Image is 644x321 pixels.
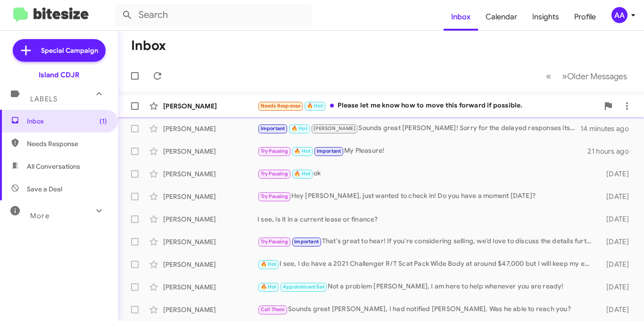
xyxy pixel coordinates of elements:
[257,236,596,247] div: That's great to hear! If you're considering selling, we’d love to discuss the details further. Wh...
[291,125,307,132] span: 🔥 Hot
[27,184,62,194] span: Save a Deal
[257,100,599,111] div: Please let me know how to move this forward if possible.
[114,4,312,26] input: Search
[294,148,310,154] span: 🔥 Hot
[546,70,551,82] span: «
[163,237,257,247] div: [PERSON_NAME]
[567,71,627,82] span: Older Messages
[596,237,636,247] div: [DATE]
[27,162,80,171] span: All Conversations
[39,70,80,80] div: Island CDJR
[314,125,355,132] span: [PERSON_NAME]
[261,239,288,245] span: Try Pausing
[163,192,257,201] div: [PERSON_NAME]
[317,148,341,154] span: Important
[580,124,636,133] div: 14 minutes ago
[261,148,288,154] span: Try Pausing
[525,3,567,31] a: Insights
[257,304,596,315] div: Sounds great [PERSON_NAME], I had notified [PERSON_NAME]. Was he able to reach you?
[603,7,634,23] button: AA
[30,95,58,103] span: Labels
[131,38,166,53] h1: Inbox
[562,70,567,82] span: »
[261,261,277,267] span: 🔥 Hot
[261,125,285,132] span: Important
[444,3,478,31] a: Inbox
[163,101,257,111] div: [PERSON_NAME]
[257,191,596,202] div: Hey [PERSON_NAME], just wanted to check in! Do you have a moment [DATE]?
[596,192,636,201] div: [DATE]
[556,66,633,86] button: Next
[294,171,310,177] span: 🔥 Hot
[261,171,288,177] span: Try Pausing
[163,282,257,292] div: [PERSON_NAME]
[294,239,319,245] span: Important
[261,306,285,313] span: Call Them
[283,284,324,290] span: Appointment Set
[257,281,596,292] div: Not a problem [PERSON_NAME], I am here to help whenever you are ready!
[596,305,636,314] div: [DATE]
[163,169,257,179] div: [PERSON_NAME]
[13,39,106,62] a: Special Campaign
[27,139,107,148] span: Needs Response
[257,146,587,156] div: My Pleasure!
[163,260,257,269] div: [PERSON_NAME]
[257,214,596,224] div: I see, is it in a current lease or finance?
[541,66,633,86] nav: Page navigation example
[261,193,288,199] span: Try Pausing
[163,124,257,133] div: [PERSON_NAME]
[587,147,636,156] div: 21 hours ago
[540,66,557,86] button: Previous
[596,214,636,224] div: [DATE]
[261,284,277,290] span: 🔥 Hot
[99,116,107,126] span: (1)
[163,305,257,314] div: [PERSON_NAME]
[307,103,323,109] span: 🔥 Hot
[596,282,636,292] div: [DATE]
[257,259,596,270] div: I see, I do have a 2021 Challenger R/T Scat Pack Wide Body at around $47,000 but I will keep my e...
[596,169,636,179] div: [DATE]
[163,147,257,156] div: [PERSON_NAME]
[30,212,50,220] span: More
[611,7,627,23] div: AA
[596,260,636,269] div: [DATE]
[257,168,596,179] div: ok
[257,123,580,134] div: Sounds great [PERSON_NAME]! Sorry for the delayed responses its been a busy weekend here! Let me ...
[163,214,257,224] div: [PERSON_NAME]
[261,103,301,109] span: Needs Response
[567,3,603,31] a: Profile
[478,3,525,31] a: Calendar
[41,46,98,55] span: Special Campaign
[27,116,107,126] span: Inbox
